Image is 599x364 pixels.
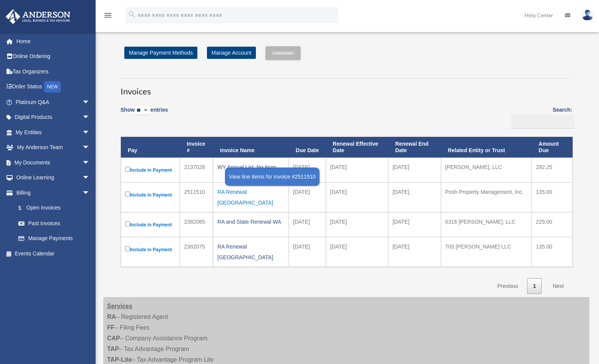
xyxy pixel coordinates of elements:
a: Previous [492,278,524,294]
td: [DATE] [289,212,326,237]
label: Include in Payment [125,245,176,254]
input: Include in Payment [125,192,130,197]
td: [DATE] [289,237,326,267]
span: arrow_drop_down [82,170,98,186]
input: Include in Payment [125,246,130,251]
td: [DATE] [326,212,388,237]
strong: TAP [107,346,119,352]
td: 2382085 [180,212,213,237]
td: 135.00 [532,237,573,267]
td: [DATE] [388,182,441,212]
label: Include in Payment [125,165,176,175]
td: 2382075 [180,237,213,267]
h3: Invoices [120,78,572,97]
strong: CAP [107,335,120,341]
td: [DATE] [326,158,388,182]
a: My Documentsarrow_drop_down [5,155,101,170]
th: Renewal End Date: activate to sort column ascending [388,137,441,158]
label: Include in Payment [125,190,176,200]
input: Include in Payment [125,167,130,172]
input: Include in Payment [125,221,130,226]
input: Search: [511,115,575,129]
td: [DATE] [388,237,441,267]
th: Invoice #: activate to sort column ascending [180,137,213,158]
a: Past Invoices [11,216,98,231]
a: Manage Payments [11,231,98,246]
img: Anderson Advisors Platinum Portal [3,9,73,24]
div: RA and State Renewal WA [217,216,285,227]
a: Events Calendar [5,246,101,261]
div: NEW [44,81,61,93]
i: search [128,10,136,19]
a: Order StatusNEW [5,79,101,95]
a: 1 [527,278,542,294]
span: arrow_drop_down [82,125,98,140]
span: arrow_drop_down [82,155,98,171]
label: Include in Payment [125,220,176,229]
td: [DATE] [289,182,326,212]
a: menu [103,13,112,20]
td: 6316 [PERSON_NAME], LLC [441,212,532,237]
td: [DATE] [388,158,441,182]
td: 2137028 [180,158,213,182]
div: RA Renewal [GEOGRAPHIC_DATA] [217,241,285,263]
div: WY Annual List, No Nom [217,162,285,172]
label: Search: [508,105,572,129]
span: arrow_drop_down [82,94,98,110]
a: Home [5,34,101,49]
a: Online Ordering [5,49,101,64]
td: 705 [PERSON_NAME] LLC [441,237,532,267]
th: Due Date: activate to sort column ascending [289,137,326,158]
span: arrow_drop_down [82,140,98,156]
th: Renewal Effective Date: activate to sort column ascending [326,137,388,158]
strong: TAP-Lite [107,356,132,363]
th: Invoice Name: activate to sort column ascending [213,137,289,158]
td: [DATE] [326,182,388,212]
img: User Pic [582,10,593,21]
th: Pay: activate to sort column descending [121,137,180,158]
span: arrow_drop_down [82,110,98,125]
td: 135.00 [532,182,573,212]
td: 2511510 [180,182,213,212]
td: [DATE] [326,237,388,267]
td: [DATE] [388,212,441,237]
td: Posh Property Management, Inc. [441,182,532,212]
a: Manage Payment Methods [124,47,197,59]
select: Showentries [135,106,150,115]
a: My Entitiesarrow_drop_down [5,125,101,140]
a: Online Learningarrow_drop_down [5,170,101,185]
a: Next [547,278,570,294]
th: Amount Due: activate to sort column ascending [532,137,573,158]
strong: FF [107,324,115,331]
i: menu [103,11,112,20]
a: My Anderson Teamarrow_drop_down [5,140,101,155]
a: Digital Productsarrow_drop_down [5,110,101,125]
span: arrow_drop_down [82,185,98,201]
td: 292.25 [532,158,573,182]
a: Tax Organizers [5,64,101,79]
a: $Open Invoices [11,200,94,216]
strong: Services [107,303,132,309]
td: [DATE] [289,158,326,182]
a: Manage Account [207,47,256,59]
strong: RA [107,314,116,320]
th: Related Entity or Trust: activate to sort column ascending [441,137,532,158]
td: [PERSON_NAME], LLC [441,158,532,182]
a: Platinum Q&Aarrow_drop_down [5,94,101,110]
td: 225.00 [532,212,573,237]
a: Billingarrow_drop_down [5,185,98,200]
div: RA Renewal [GEOGRAPHIC_DATA] [217,187,285,208]
label: Show entries [120,105,168,123]
span: $ [23,203,26,213]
